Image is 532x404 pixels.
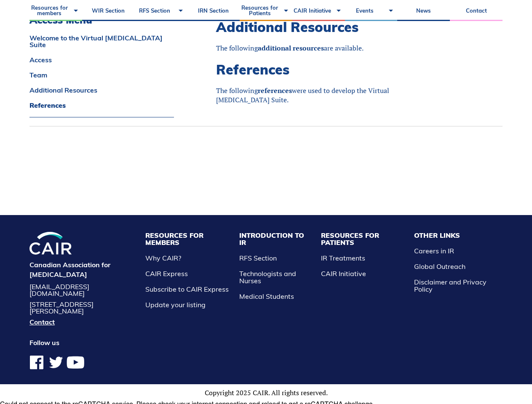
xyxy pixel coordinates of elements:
[145,269,188,278] a: CAIR Express
[29,319,137,325] a: Contact
[29,56,174,63] a: Access
[145,300,206,309] a: Update your listing
[29,260,137,279] h4: Canadian Association for [MEDICAL_DATA]
[216,61,439,77] h2: References
[29,102,174,109] a: References
[321,269,366,278] a: CAIR Initiative
[29,283,137,297] a: [EMAIL_ADDRESS][DOMAIN_NAME]
[29,87,174,93] a: Additional Resources
[29,72,174,78] a: Team
[29,338,137,347] h4: Follow us
[414,247,454,255] a: Careers in IR
[216,19,439,35] h2: Additional Resources
[145,254,181,262] a: Why CAIR?
[29,35,174,48] a: Welcome to the Virtual [MEDICAL_DATA] Suite
[29,14,174,26] h3: Access Menu
[258,43,324,53] a: additional resources
[145,285,229,293] a: Subscribe to CAIR Express
[239,269,296,285] a: Technologists and Nurses
[258,86,292,95] a: references
[239,254,277,262] a: RFS Section
[29,301,137,314] address: [STREET_ADDRESS][PERSON_NAME]
[29,232,72,255] img: CIRA
[216,86,439,105] p: The following were used to develop the Virtual [MEDICAL_DATA] Suite.
[239,292,294,300] a: Medical Students
[216,43,439,53] p: The following are available.
[414,262,465,271] a: Global Outreach
[321,254,365,262] a: IR Treatments
[414,278,487,293] a: Disclaimer and Privacy Policy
